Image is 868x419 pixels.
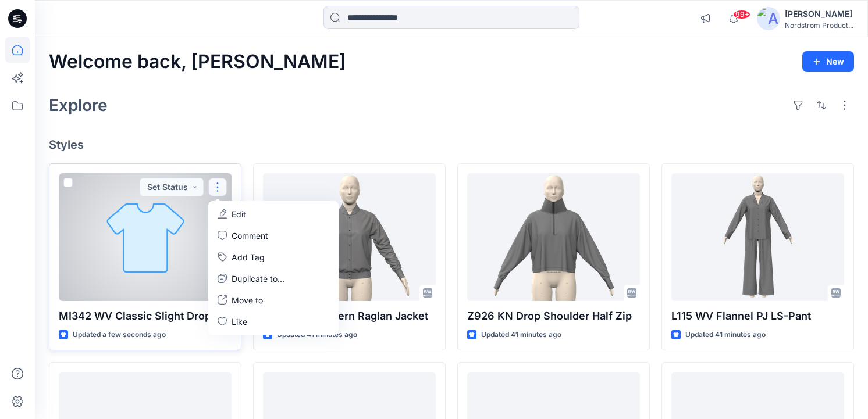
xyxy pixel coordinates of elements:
[73,329,166,341] p: Updated a few seconds ago
[49,96,108,114] h2: Explore
[671,173,844,301] a: L115 WV Flannel PJ LS-Pant
[733,10,750,19] span: 99+
[785,21,853,30] div: Nordstrom Product...
[211,203,336,225] a: Edit
[232,273,284,285] p: Duplicate to...
[211,246,336,268] button: Add Tag
[671,308,844,324] p: L115 WV Flannel PJ LS-Pant
[467,173,640,301] a: Z926 KN Drop Shoulder Half Zip
[481,329,561,341] p: Updated 41 minutes ago
[59,173,232,301] a: MI342 WV Classic Slight Drop
[785,7,853,21] div: [PERSON_NAME]
[232,230,268,242] p: Comment
[232,294,263,306] p: Move to
[467,308,640,324] p: Z926 KN Drop Shoulder Half Zip
[232,316,247,328] p: Like
[263,173,436,301] a: MI326 Kn Modern Raglan Jacket
[59,308,232,324] p: MI342 WV Classic Slight Drop
[757,7,780,30] img: avatar
[277,329,357,341] p: Updated 41 minutes ago
[232,208,246,220] p: Edit
[263,308,436,324] p: MI326 Kn Modern Raglan Jacket
[49,51,346,73] h2: Welcome back, [PERSON_NAME]
[685,329,766,341] p: Updated 41 minutes ago
[802,51,854,72] button: New
[49,138,854,152] h4: Styles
